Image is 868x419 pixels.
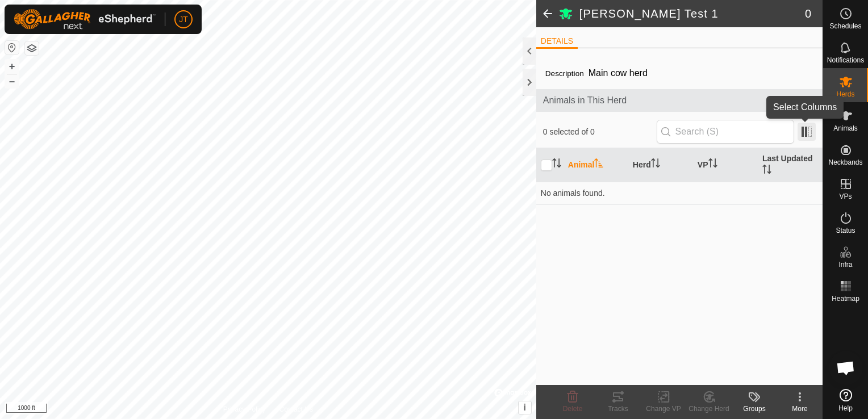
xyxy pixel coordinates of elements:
div: Change Herd [686,404,732,414]
input: Search (S) [657,120,794,144]
span: Main cow herd [584,64,652,82]
div: Change VP [641,404,686,414]
div: More [777,404,823,414]
span: Animals [833,125,858,132]
li: DETAILS [536,35,578,49]
span: Heatmap [832,295,859,302]
span: Herds [836,91,854,98]
p-sorticon: Activate to sort [552,160,561,169]
p-sorticon: Activate to sort [651,160,660,169]
span: Animals in This Herd [543,94,816,107]
div: Tracks [595,404,641,414]
button: – [5,74,19,88]
td: No animals found. [536,182,823,204]
a: Help [823,384,868,416]
span: Status [836,227,855,234]
div: Open chat [829,351,863,385]
span: 0 [805,5,811,22]
span: Neckbands [828,159,862,166]
div: Groups [732,404,777,414]
label: Description [545,69,584,78]
a: Contact Us [279,404,313,414]
button: Reset Map [5,41,19,55]
span: JT [179,14,188,26]
span: Notifications [827,57,864,64]
span: 0 selected of 0 [543,126,657,138]
span: Infra [838,261,852,268]
th: VP [693,148,758,182]
span: Schedules [829,23,861,30]
p-sorticon: Activate to sort [708,160,717,169]
span: Delete [563,405,583,413]
th: Animal [564,148,628,182]
th: Last Updated [758,148,823,182]
p-sorticon: Activate to sort [762,166,771,175]
button: + [5,60,19,73]
a: Privacy Policy [223,404,266,414]
span: VPs [839,193,852,200]
button: i [519,401,531,414]
span: Help [838,405,853,412]
img: Gallagher Logo [14,9,156,30]
span: i [524,403,526,412]
p-sorticon: Activate to sort [594,160,603,169]
th: Herd [628,148,693,182]
h2: [PERSON_NAME] Test 1 [579,7,805,20]
button: Map Layers [25,41,39,55]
